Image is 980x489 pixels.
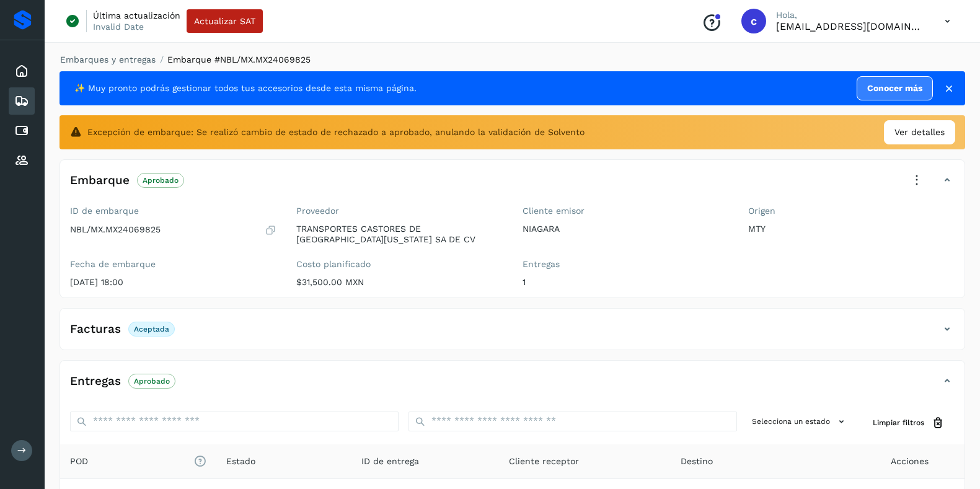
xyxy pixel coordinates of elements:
[60,55,156,64] a: Embarques y entregas
[70,206,276,216] label: ID de embarque
[891,455,929,468] span: Acciones
[523,259,729,270] label: Entregas
[361,455,419,468] span: ID de entrega
[60,319,965,350] div: FacturasAceptada
[863,412,955,434] button: Limpiar filtros
[523,206,729,216] label: Cliente emisor
[296,277,503,288] p: $31,500.00 MXN
[509,455,579,468] span: Cliente receptor
[857,76,933,100] a: Conocer más
[70,322,121,337] h4: Facturas
[70,259,276,270] label: Fecha de embarque
[226,455,255,468] span: Estado
[296,206,503,216] label: Proveedor
[296,259,503,270] label: Costo planificado
[9,87,35,115] div: Embarques
[894,126,945,139] span: Ver detalles
[523,224,729,234] p: NIAGARA
[60,53,965,66] nav: breadcrumb
[70,277,276,288] p: [DATE] 18:00
[194,17,255,25] span: Actualizar SAT
[60,371,965,402] div: EntregasAprobado
[681,455,713,468] span: Destino
[776,20,925,32] p: calbor@niagarawater.com
[748,206,955,216] label: Origen
[87,126,585,139] span: Excepción de embarque: Se realizó cambio de estado de rechazado a aprobado, anulando la validació...
[167,55,311,64] span: Embarque #NBL/MX.MX24069825
[143,176,179,185] p: Aprobado
[296,224,503,245] p: TRANSPORTES CASTORES DE [GEOGRAPHIC_DATA][US_STATE] SA DE CV
[93,10,180,21] p: Última actualización
[60,170,965,201] div: EmbarqueAprobado
[70,174,130,188] h4: Embarque
[134,325,169,333] p: Aceptada
[776,10,925,20] p: Hola,
[187,9,263,33] button: Actualizar SAT
[9,147,35,174] div: Proveedores
[70,455,206,468] span: POD
[93,21,144,32] p: Invalid Date
[74,82,417,95] span: ✨ Muy pronto podrás gestionar todos tus accesorios desde esta misma página.
[134,377,170,385] p: Aprobado
[747,412,853,432] button: Selecciona un estado
[523,277,729,288] p: 1
[9,58,35,85] div: Inicio
[70,224,161,235] p: NBL/MX.MX24069825
[873,417,924,428] span: Limpiar filtros
[70,374,121,389] h4: Entregas
[748,224,955,234] p: MTY
[9,117,35,144] div: Cuentas por pagar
